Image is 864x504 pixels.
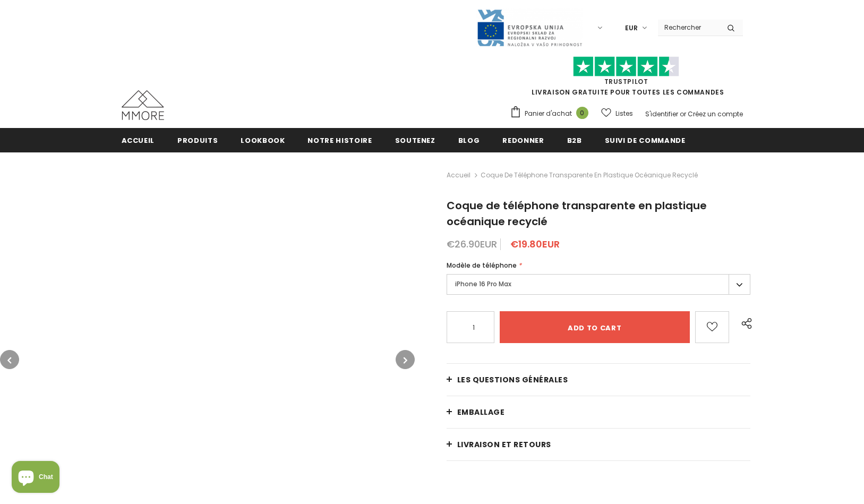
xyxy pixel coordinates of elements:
[447,274,751,295] label: iPhone 16 Pro Max
[573,56,679,77] img: Faites confiance aux étoiles pilotes
[447,261,517,270] span: Modèle de téléphone
[447,198,707,229] span: Coque de téléphone transparente en plastique océanique recyclé
[680,109,686,118] span: or
[525,108,572,119] span: Panier d'achat
[307,135,372,146] span: Notre histoire
[645,109,678,118] a: S'identifier
[457,407,505,417] span: EMBALLAGE
[502,128,544,152] a: Redonner
[510,61,743,97] span: LIVRAISON GRATUITE POUR TOUTES LES COMMANDES
[510,237,560,251] span: €19.80EUR
[447,396,751,428] a: EMBALLAGE
[241,128,285,152] a: Lookbook
[447,169,471,182] a: Accueil
[605,135,686,146] span: Suivi de commande
[576,107,588,119] span: 0
[447,364,751,396] a: Les questions générales
[122,90,164,120] img: Cas MMORE
[177,128,218,152] a: Produits
[177,135,218,146] span: Produits
[457,374,568,385] span: Les questions générales
[601,104,633,123] a: Listes
[625,23,638,33] span: EUR
[658,20,719,35] input: Search Site
[457,439,551,450] span: Livraison et retours
[241,135,285,146] span: Lookbook
[458,135,480,146] span: Blog
[615,108,633,119] span: Listes
[500,311,690,343] input: Add to cart
[395,128,435,152] a: soutenez
[122,135,155,146] span: Accueil
[502,135,544,146] span: Redonner
[447,429,751,460] a: Livraison et retours
[307,128,372,152] a: Notre histoire
[567,128,582,152] a: B2B
[447,237,497,251] span: €26.90EUR
[476,23,583,32] a: Javni Razpis
[510,106,594,122] a: Panier d'achat 0
[688,109,743,118] a: Créez un compte
[604,77,648,86] a: TrustPilot
[395,135,435,146] span: soutenez
[8,461,63,496] inbox-online-store-chat: Shopify online store chat
[605,128,686,152] a: Suivi de commande
[122,128,155,152] a: Accueil
[481,169,698,182] span: Coque de téléphone transparente en plastique océanique recyclé
[458,128,480,152] a: Blog
[567,135,582,146] span: B2B
[476,8,583,47] img: Javni Razpis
